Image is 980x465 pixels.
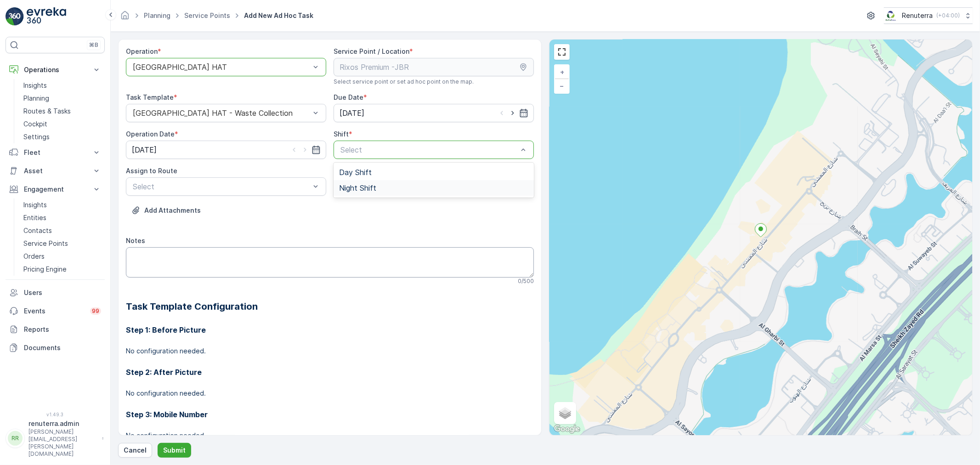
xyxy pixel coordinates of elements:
[163,446,186,455] p: Submit
[144,206,201,215] p: Add Attachments
[884,11,898,21] img: Screenshot_2024-07-26_at_13.33.01.png
[118,443,152,458] button: Cancel
[23,119,47,129] p: Cockpit
[242,11,315,20] span: Add New Ad Hoc Task
[24,306,85,316] p: Events
[20,92,105,105] a: Planning
[555,79,569,93] a: Zoom Out
[334,93,363,101] label: Due Date
[126,237,145,244] label: Notes
[126,431,534,440] p: No configuration needed.
[126,167,177,175] label: Assign to Route
[124,446,147,455] p: Cancel
[552,423,582,435] img: Google
[902,11,933,20] p: Renuterra
[884,7,973,24] button: Renuterra(+04:00)
[555,65,569,79] a: Zoom In
[6,61,105,79] button: Operations
[28,428,97,458] p: [PERSON_NAME][EMAIL_ADDRESS][PERSON_NAME][DOMAIN_NAME]
[936,12,960,19] p: ( +04:00 )
[6,339,105,357] a: Documents
[518,278,534,285] p: 0 / 500
[144,11,170,19] a: Planning
[184,11,230,19] a: Service Points
[24,65,86,74] p: Operations
[339,184,376,192] span: Night Shift
[20,118,105,130] a: Cockpit
[6,7,24,26] img: logo
[334,78,474,85] span: Select service point or set ad hoc point on the map.
[334,104,534,122] input: dd/mm/yyyy
[555,45,569,59] a: View Fullscreen
[23,265,67,274] p: Pricing Engine
[28,419,97,428] p: renuterra.admin
[120,14,130,22] a: Homepage
[339,168,372,176] span: Day Shift
[20,130,105,143] a: Settings
[23,252,45,261] p: Orders
[24,325,101,334] p: Reports
[334,58,534,76] input: Rixos Premium -JBR
[20,237,105,250] a: Service Points
[20,250,105,263] a: Orders
[334,47,409,55] label: Service Point / Location
[6,320,105,339] a: Reports
[126,346,534,356] p: No configuration needed.
[555,403,575,423] a: Layers
[23,213,46,222] p: Entities
[24,185,86,194] p: Engagement
[552,423,582,435] a: Open this area in Google Maps (opens a new window)
[126,130,175,138] label: Operation Date
[20,211,105,224] a: Entities
[126,409,534,420] h3: Step 3: Mobile Number
[334,130,349,138] label: Shift
[24,343,101,352] p: Documents
[23,226,52,235] p: Contacts
[6,162,105,180] button: Asset
[340,144,518,155] p: Select
[126,47,158,55] label: Operation
[23,132,50,142] p: Settings
[126,141,326,159] input: dd/mm/yyyy
[133,181,310,192] p: Select
[6,302,105,320] a: Events99
[126,389,534,398] p: No configuration needed.
[24,166,86,176] p: Asset
[23,81,47,90] p: Insights
[89,41,98,49] p: ⌘B
[6,180,105,198] button: Engagement
[6,412,105,417] span: v 1.49.3
[126,203,206,218] button: Upload File
[20,224,105,237] a: Contacts
[126,367,534,378] h3: Step 2: After Picture
[23,94,49,103] p: Planning
[24,288,101,297] p: Users
[6,284,105,302] a: Users
[158,443,191,458] button: Submit
[20,198,105,211] a: Insights
[24,148,86,157] p: Fleet
[23,107,71,116] p: Routes & Tasks
[27,7,66,26] img: logo_light-DOdMpM7g.png
[560,82,565,90] span: −
[20,79,105,92] a: Insights
[126,300,534,313] h2: Task Template Configuration
[560,68,564,76] span: +
[92,307,99,315] p: 99
[6,143,105,162] button: Fleet
[20,263,105,276] a: Pricing Engine
[20,105,105,118] a: Routes & Tasks
[126,324,534,335] h3: Step 1: Before Picture
[6,419,105,458] button: RRrenuterra.admin[PERSON_NAME][EMAIL_ADDRESS][PERSON_NAME][DOMAIN_NAME]
[23,239,68,248] p: Service Points
[23,200,47,210] p: Insights
[126,93,174,101] label: Task Template
[8,431,23,446] div: RR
